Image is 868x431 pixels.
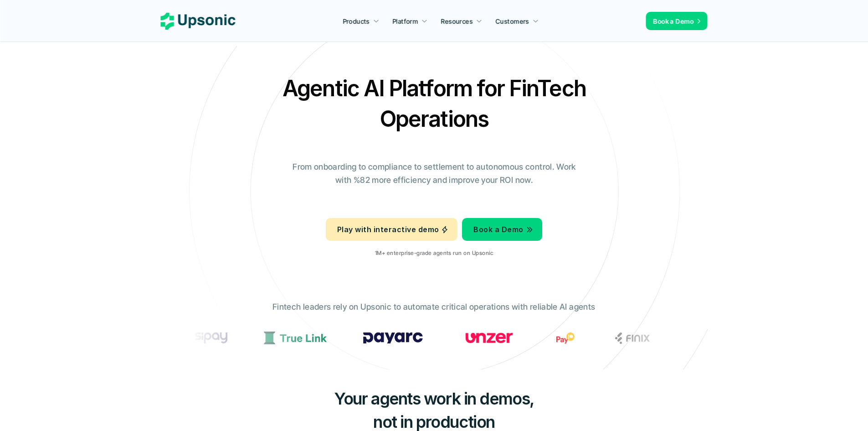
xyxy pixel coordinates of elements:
p: Fintech leaders rely on Upsonic to automate critical operations with reliable AI agents [272,301,595,314]
p: Products [343,16,370,26]
a: Play with interactive demo [326,218,457,241]
p: 1M+ enterprise-grade agents run on Upsonic [375,250,493,256]
p: Book a Demo [653,16,694,26]
p: From onboarding to compliance to settlement to autonomous control. Work with %82 more efficiency ... [286,161,582,187]
p: Customers [496,16,529,26]
p: Platform [392,16,418,26]
h2: Agentic AI Platform for FinTech Operations [275,73,594,134]
span: Your agents work in demos, [334,389,534,409]
a: Book a Demo [462,218,542,241]
p: Play with interactive demo [337,223,439,236]
a: Book a Demo [646,12,708,30]
p: Book a Demo [474,223,524,236]
a: Products [337,13,385,29]
p: Resources [441,16,473,26]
